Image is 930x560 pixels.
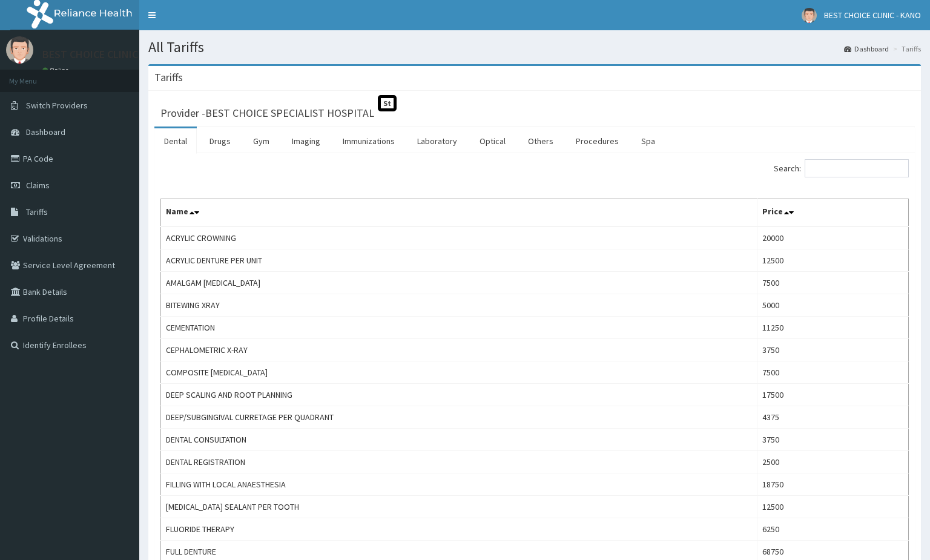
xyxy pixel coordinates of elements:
td: 20000 [757,226,908,249]
a: Dashboard [844,44,889,54]
th: Price [757,199,908,227]
span: Switch Providers [26,100,88,111]
td: 3750 [757,339,908,361]
a: Procedures [566,128,628,154]
td: ACRYLIC DENTURE PER UNIT [161,249,757,272]
a: Others [518,128,563,154]
td: 17500 [757,384,908,406]
input: Search: [805,159,909,177]
td: DENTAL CONSULTATION [161,429,757,451]
a: Spa [632,128,665,154]
img: User Image [802,8,817,23]
a: Laboratory [407,128,467,154]
td: CEPHALOMETRIC X-RAY [161,339,757,361]
td: 4375 [757,406,908,429]
td: 5000 [757,294,908,317]
a: Gym [243,128,279,154]
td: DEEP SCALING AND ROOT PLANNING [161,384,757,406]
a: Imaging [282,128,330,154]
td: AMALGAM [MEDICAL_DATA] [161,272,757,294]
h3: Provider - BEST CHOICE SPECIALIST HOSPITAL [160,108,374,119]
p: BEST CHOICE CLINIC - KANO [42,49,173,60]
td: BITEWING XRAY [161,294,757,317]
td: 7500 [757,361,908,384]
a: Optical [470,128,515,154]
li: Tariffs [890,44,921,54]
td: [MEDICAL_DATA] SEALANT PER TOOTH [161,496,757,518]
a: Immunizations [333,128,404,154]
td: DENTAL REGISTRATION [161,451,757,473]
h1: All Tariffs [148,39,921,55]
td: 2500 [757,451,908,473]
td: 12500 [757,496,908,518]
td: ACRYLIC CROWNING [161,226,757,249]
img: User Image [6,36,33,64]
td: 18750 [757,473,908,496]
td: 12500 [757,249,908,272]
td: CEMENTATION [161,317,757,339]
span: BEST CHOICE CLINIC - KANO [824,10,921,21]
a: Dental [154,128,197,154]
td: 3750 [757,429,908,451]
th: Name [161,199,757,227]
a: Online [42,66,71,74]
span: Dashboard [26,127,65,137]
td: FILLING WITH LOCAL ANAESTHESIA [161,473,757,496]
label: Search: [774,159,909,177]
span: Claims [26,180,50,191]
td: 11250 [757,317,908,339]
td: FLUORIDE THERAPY [161,518,757,541]
td: 6250 [757,518,908,541]
td: DEEP/SUBGINGIVAL CURRETAGE PER QUADRANT [161,406,757,429]
h3: Tariffs [154,72,183,83]
a: Drugs [200,128,240,154]
span: Tariffs [26,206,48,217]
td: COMPOSITE [MEDICAL_DATA] [161,361,757,384]
td: 7500 [757,272,908,294]
span: St [378,95,397,111]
